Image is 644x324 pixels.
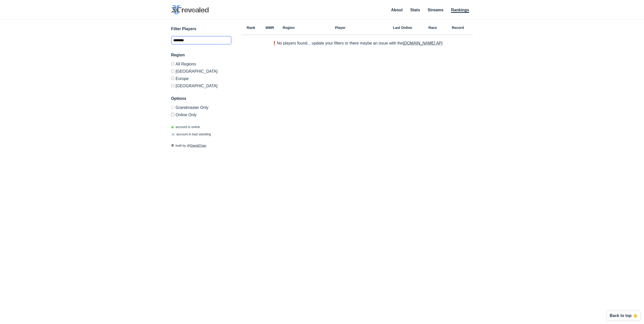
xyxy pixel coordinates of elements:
[171,113,174,116] input: Online Only
[451,8,469,13] a: Rankings
[171,96,231,102] h3: Options
[171,52,231,58] h3: Region
[298,26,382,29] h6: Player
[171,106,231,111] label: Only Show accounts currently in Grandmaster
[423,26,443,29] h6: Race
[428,8,444,12] a: Streams
[171,125,174,129] span: ◉
[272,41,443,45] p: ❗️No players found... update your filters or there maybe an issue with the
[171,82,231,88] label: [GEOGRAPHIC_DATA]
[391,8,403,12] a: About
[171,132,175,136] span: ☠️
[260,26,279,29] h6: MMR
[171,144,174,147] span: 🛠
[171,62,231,67] label: All Regions
[171,132,211,137] p: account in bad standing
[171,77,174,80] input: Europe
[171,62,174,65] input: All Regions
[410,8,420,12] a: Stats
[610,314,638,318] p: Back to top 👆
[171,75,231,82] label: Europe
[190,144,206,147] a: DavidChan
[171,67,231,75] label: [GEOGRAPHIC_DATA]
[382,26,423,29] h6: Last Online
[171,143,231,148] p: built by @
[171,106,174,109] input: Grandmaster Only
[279,26,298,29] h6: Region
[171,111,231,117] label: Only show accounts currently laddering
[171,69,174,73] input: [GEOGRAPHIC_DATA]
[171,84,174,87] input: [GEOGRAPHIC_DATA]
[403,41,442,45] a: [DOMAIN_NAME] API
[171,26,231,32] h3: Filter Players
[443,26,473,29] h6: Record
[171,5,209,15] img: SC2 Revealed
[171,125,200,130] p: account is online
[242,26,260,29] h6: Rank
